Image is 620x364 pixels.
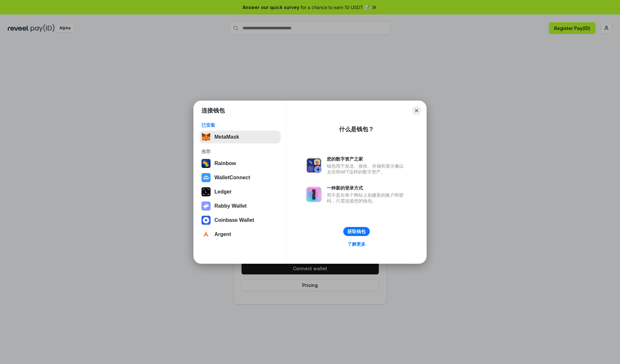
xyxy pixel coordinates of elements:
[327,185,407,191] div: 一种新的登录方式
[214,217,254,223] div: Coinbase Wallet
[200,157,281,170] button: Rainbow
[201,216,211,225] img: svg+xml,%3Csvg%20width%3D%2228%22%20height%3D%2228%22%20viewBox%3D%220%200%2028%2028%22%20fill%3D...
[214,231,231,237] div: Argent
[344,240,369,248] a: 了解更多
[201,122,279,128] div: 已安装
[200,200,281,212] button: Rabby Wallet
[201,173,211,182] img: svg+xml,%3Csvg%20width%3D%2228%22%20height%3D%2228%22%20viewBox%3D%220%200%2028%2028%22%20fill%3D...
[200,131,281,143] button: MetaMask
[327,192,407,204] div: 而不是在每个网站上创建新的账户和密码，只需连接您的钱包。
[214,175,250,181] div: WalletConnect
[200,228,281,241] button: Argent
[201,159,211,168] img: svg+xml,%3Csvg%20width%3D%22120%22%20height%3D%22120%22%20viewBox%3D%220%200%20120%20120%22%20fil...
[201,107,225,114] h1: 连接钱包
[214,161,236,166] div: Rainbow
[201,133,211,142] img: svg+xml,%3Csvg%20fill%3D%22none%22%20height%3D%2233%22%20viewBox%3D%220%200%2035%2033%22%20width%...
[200,185,281,198] button: Ledger
[343,227,370,236] button: 获取钱包
[201,202,211,211] img: svg+xml,%3Csvg%20xmlns%3D%22http%3A%2F%2Fwww.w3.org%2F2000%2Fsvg%22%20fill%3D%22none%22%20viewBox...
[214,189,232,195] div: Ledger
[200,214,281,227] button: Coinbase Wallet
[306,187,322,202] img: svg+xml,%3Csvg%20xmlns%3D%22http%3A%2F%2Fwww.w3.org%2F2000%2Fsvg%22%20fill%3D%22none%22%20viewBox...
[339,125,374,133] div: 什么是钱包？
[214,203,247,209] div: Rabby Wallet
[201,149,279,154] div: 推荐
[327,163,407,175] div: 钱包用于发送、接收、存储和显示像以太坊和NFT这样的数字资产。
[200,171,281,184] button: WalletConnect
[412,106,421,115] button: Close
[201,187,211,196] img: svg+xml,%3Csvg%20xmlns%3D%22http%3A%2F%2Fwww.w3.org%2F2000%2Fsvg%22%20width%3D%2228%22%20height%3...
[347,229,366,234] div: 获取钱包
[327,156,407,162] div: 您的数字资产之家
[347,241,366,247] div: 了解更多
[306,158,322,173] img: svg+xml,%3Csvg%20xmlns%3D%22http%3A%2F%2Fwww.w3.org%2F2000%2Fsvg%22%20fill%3D%22none%22%20viewBox...
[201,230,211,239] img: svg+xml,%3Csvg%20width%3D%2228%22%20height%3D%2228%22%20viewBox%3D%220%200%2028%2028%22%20fill%3D...
[214,134,239,140] div: MetaMask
